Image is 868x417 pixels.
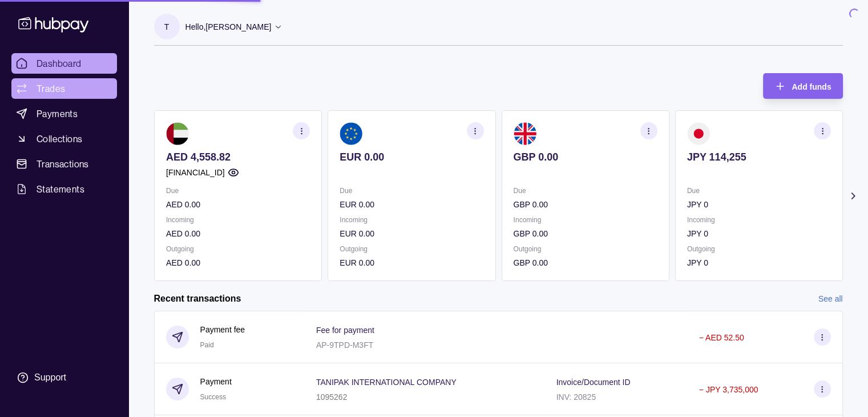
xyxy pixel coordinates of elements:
[11,129,117,149] a: Collections
[340,122,362,145] img: eu
[166,151,310,163] p: AED 4,558.82
[37,82,65,95] span: Trades
[166,256,310,269] p: AED 0.00
[166,243,310,255] p: Outgoing
[316,392,348,402] p: 1095262
[687,185,830,197] p: Due
[687,243,830,255] p: Outgoing
[37,107,78,121] span: Payments
[166,227,310,240] p: AED 0.00
[185,21,272,33] p: Hello, [PERSON_NAME]
[699,385,758,394] p: − JPY 3,735,000
[166,166,225,179] p: [FINANCIAL_ID]
[11,179,117,199] a: Statements
[556,378,631,387] p: Invoice/Document ID
[687,198,830,211] p: JPY 0
[11,366,117,390] a: Support
[340,198,483,211] p: EUR 0.00
[200,393,226,401] span: Success
[37,57,82,70] span: Dashboard
[513,122,536,145] img: gb
[687,256,830,269] p: JPY 0
[316,340,373,350] p: AP-9TPD-M3FT
[37,132,82,146] span: Collections
[818,292,843,305] a: See all
[166,185,310,197] p: Due
[316,378,457,387] p: TANIPAK INTERNATIONAL COMPANY
[513,243,657,255] p: Outgoing
[763,73,842,99] button: Add funds
[37,157,89,171] span: Transactions
[687,122,709,145] img: jp
[164,21,169,33] p: T
[200,341,214,349] span: Paid
[513,256,657,269] p: GBP 0.00
[513,227,657,240] p: GBP 0.00
[687,227,830,240] p: JPY 0
[200,323,245,336] p: Payment fee
[37,182,84,196] span: Statements
[513,185,657,197] p: Due
[34,371,66,384] div: Support
[513,214,657,226] p: Incoming
[154,292,241,305] h2: Recent transactions
[166,122,189,145] img: ae
[11,103,117,124] a: Payments
[340,227,483,240] p: EUR 0.00
[340,214,483,226] p: Incoming
[556,392,596,402] p: INV: 20825
[513,151,657,163] p: GBP 0.00
[166,214,310,226] p: Incoming
[340,243,483,255] p: Outgoing
[11,78,117,99] a: Trades
[340,256,483,269] p: EUR 0.00
[200,375,232,388] p: Payment
[792,82,831,91] span: Add funds
[340,185,483,197] p: Due
[316,326,374,335] p: Fee for payment
[11,154,117,174] a: Transactions
[699,333,744,342] p: − AED 52.50
[687,214,830,226] p: Incoming
[340,151,483,163] p: EUR 0.00
[513,198,657,211] p: GBP 0.00
[11,53,117,74] a: Dashboard
[166,198,310,211] p: AED 0.00
[687,151,830,163] p: JPY 114,255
